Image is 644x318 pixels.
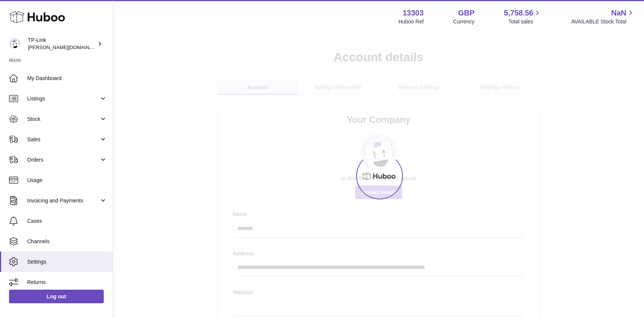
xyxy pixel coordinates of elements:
[611,8,626,18] span: NaN
[27,95,99,102] span: Listings
[398,18,424,25] div: Huboo Ref
[27,75,107,82] span: My Dashboard
[27,156,99,164] span: Orders
[28,44,191,50] span: [PERSON_NAME][DOMAIN_NAME][EMAIL_ADDRESS][DOMAIN_NAME]
[9,38,20,49] img: susie.li@tp-link.com
[27,197,99,204] span: Invoicing and Payments
[403,8,424,18] strong: 13303
[27,238,107,245] span: Channels
[571,18,635,25] span: AVAILABLE Stock Total
[508,18,542,25] span: Total sales
[27,177,107,184] span: Usage
[28,37,96,51] div: TP-Link
[27,258,107,266] span: Settings
[504,8,542,25] a: 5,758.56 Total sales
[458,8,474,18] strong: GBP
[453,18,475,25] div: Currency
[9,290,104,303] a: Log out
[27,136,99,143] span: Sales
[27,218,107,225] span: Cases
[27,279,107,286] span: Returns
[27,116,99,123] span: Stock
[504,8,533,18] span: 5,758.56
[571,8,635,25] a: NaN AVAILABLE Stock Total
